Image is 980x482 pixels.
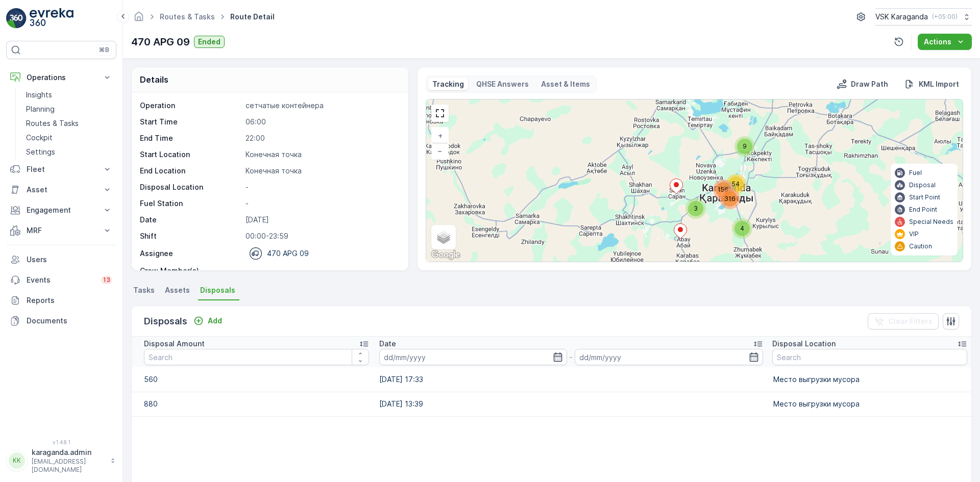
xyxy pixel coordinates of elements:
[909,169,922,177] p: Fuel
[919,79,959,89] p: KML Import
[432,226,455,248] a: Layers
[6,8,27,29] img: logo
[26,133,53,143] p: Cockpit
[246,215,398,225] p: [DATE]
[909,193,940,201] p: Start Point
[27,72,96,83] p: Operations
[924,37,951,47] p: Actions
[246,117,398,127] p: 06:00
[734,136,755,157] div: 9
[26,104,55,114] p: Planning
[144,399,369,409] p: 880
[27,316,112,326] p: Documents
[932,13,958,21] p: ( +05:00 )
[30,8,73,29] img: logo_light-DOdMpM7g.png
[32,447,105,458] p: karaganda.admin
[144,349,369,365] input: Search
[768,392,971,416] td: Место выгрузки мусора
[140,149,241,160] p: Start Location
[133,285,155,295] span: Tasks
[140,133,241,143] p: End Time
[6,67,116,88] button: Operations
[429,248,462,262] img: Google
[832,78,892,90] button: Draw Path
[374,392,769,416] td: [DATE] 13:39
[140,266,241,276] p: Crew Member(s)
[379,339,396,349] p: Date
[27,275,95,285] p: Events
[140,117,241,127] p: Start Time
[140,198,241,209] p: Fuel Station
[140,248,173,259] p: Assignee
[140,182,241,192] p: Disposal Location
[6,290,116,311] a: Reports
[374,367,769,392] td: [DATE] 17:33
[541,79,590,89] p: Asset & Items
[22,131,116,145] a: Cockpit
[194,36,225,48] button: Ended
[569,351,573,363] p: -
[772,349,967,365] input: Search
[27,205,96,215] p: Engagement
[432,128,448,143] a: Zoom In
[6,270,116,290] a: Events13
[6,220,116,241] button: MRF
[726,174,746,194] div: 54
[246,133,398,143] p: 22:00
[246,231,398,241] p: 00:00-23:59
[26,147,55,157] p: Settings
[246,198,398,209] p: -
[6,159,116,180] button: Fleet
[140,166,241,176] p: End Location
[909,230,919,238] p: VIP
[713,180,733,200] div: 156
[379,349,568,365] input: dd/mm/yyyy
[918,34,972,50] button: Actions
[743,142,747,150] span: 9
[22,102,116,116] a: Planning
[426,99,963,262] div: 0
[208,316,222,326] p: Add
[27,225,96,236] p: MRF
[909,206,937,214] p: End Point
[228,12,277,22] span: Route Detail
[103,276,110,284] p: 13
[432,143,448,159] a: Zoom Out
[22,116,116,131] a: Routes & Tasks
[246,182,398,192] p: -
[140,73,168,86] p: Details
[140,100,241,111] p: Operation
[476,79,529,89] p: QHSE Answers
[900,78,963,90] button: KML Import
[246,266,398,276] p: -
[868,313,939,329] button: Clear Filters
[685,198,706,219] div: 3
[909,242,932,250] p: Caution
[875,8,972,26] button: VSK Karaganda(+05:00)
[26,118,79,129] p: Routes & Tasks
[718,186,728,193] span: 156
[6,200,116,220] button: Engagement
[740,224,744,232] span: 4
[246,166,398,176] p: Конечная точка
[429,248,462,262] a: Open this area in Google Maps (opens a new window)
[732,180,740,188] span: 54
[9,452,25,469] div: KK
[768,367,971,392] td: Место выгрузки мусора
[724,195,736,202] span: 316
[133,15,144,23] a: Homepage
[198,37,220,47] p: Ended
[200,285,235,295] span: Disposals
[6,439,116,445] span: v 1.48.1
[437,146,443,155] span: −
[160,12,215,21] a: Routes & Tasks
[732,218,752,239] div: 4
[27,295,112,306] p: Reports
[432,106,448,121] a: View Fullscreen
[22,88,116,102] a: Insights
[720,189,740,209] div: 316
[32,458,105,474] p: [EMAIL_ADDRESS][DOMAIN_NAME]
[432,79,464,89] p: Tracking
[246,100,398,111] p: сетчатыe контейнера
[694,205,698,212] span: 3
